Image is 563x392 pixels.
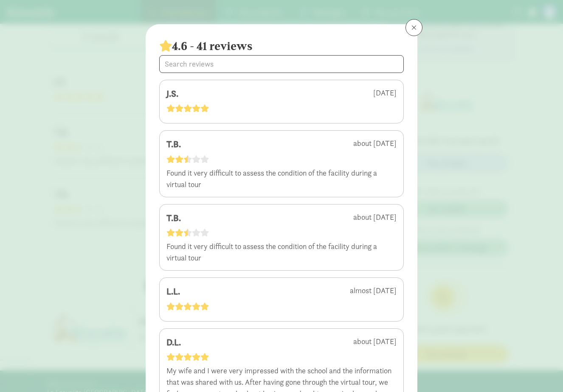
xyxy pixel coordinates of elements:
div: Found it very difficult to assess the condition of the facility during a virtual tour [166,241,397,263]
div: about [DATE] [245,137,397,154]
div: J.S. [166,87,245,101]
div: [DATE] [245,87,397,104]
div: 4.6 - 41 reviews [159,38,404,55]
div: almost [DATE] [245,285,397,302]
div: about [DATE] [245,211,397,228]
div: L.L. [166,285,245,298]
div: D.L. [166,336,245,349]
div: about [DATE] [245,336,397,353]
div: Found it very difficult to assess the condition of the facility during a virtual tour [166,167,397,190]
div: T.B. [166,211,245,225]
input: Search reviews [160,56,403,73]
div: T.B. [166,137,245,151]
